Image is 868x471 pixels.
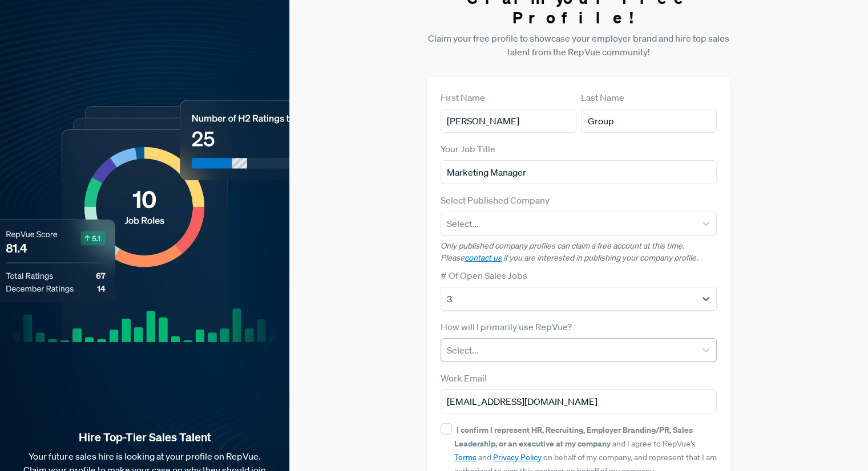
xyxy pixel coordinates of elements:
label: Work Email [441,371,487,385]
input: Last Name [581,109,717,133]
p: Only published company profiles can claim a free account at this time. Please if you are interest... [441,240,717,264]
strong: I confirm I represent HR, Recruiting, Employer Branding/PR, Sales Leadership, or an executive at ... [454,424,693,449]
label: How will I primarily use RepVue? [441,320,572,334]
label: First Name [441,91,485,104]
a: Privacy Policy [493,452,542,462]
input: First Name [441,109,576,133]
label: Select Published Company [441,193,550,207]
input: Email [441,389,717,413]
p: Claim your free profile to showcase your employer brand and hire top sales talent from the RepVue... [427,31,730,59]
input: Title [441,160,717,184]
a: contact us [465,253,502,263]
label: Last Name [581,91,624,104]
label: Your Job Title [441,142,495,156]
label: # Of Open Sales Jobs [441,269,527,282]
strong: Hire Top-Tier Sales Talent [18,430,271,445]
a: Terms [454,452,477,462]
